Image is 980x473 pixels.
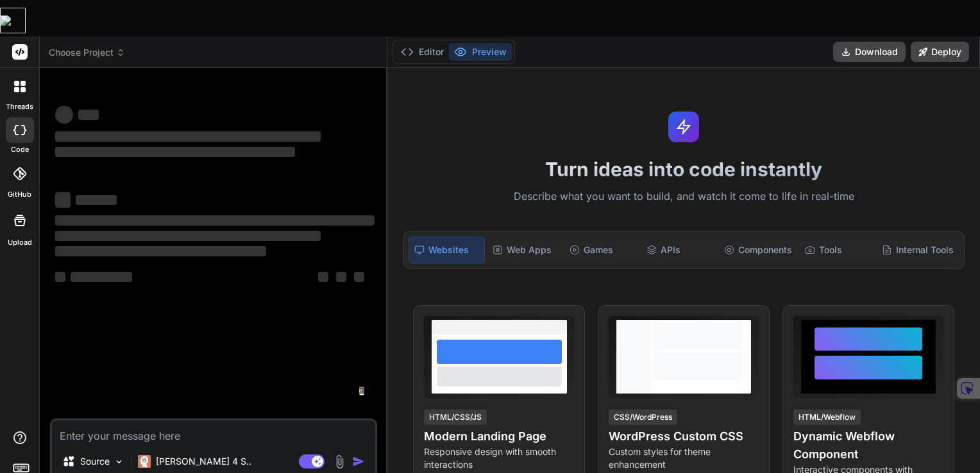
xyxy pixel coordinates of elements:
p: [PERSON_NAME] 4 S.. [156,455,251,468]
label: code [11,144,29,155]
div: HTML/CSS/JS [424,410,487,425]
div: Games [564,236,639,263]
p: Describe what you want to build, and watch it come to life in real-time [395,188,972,205]
button: Preview [449,43,512,61]
h4: WordPress Custom CSS [609,427,759,445]
img: Claude 4 Sonnet [138,455,151,468]
label: threads [6,101,33,112]
h4: Modern Landing Page [424,427,574,445]
span: ‌ [55,231,321,241]
h1: Turn ideas into code instantly [395,158,972,181]
p: Custom styles for theme enhancement [609,445,759,471]
div: Web Apps [487,236,562,263]
div: Internal Tools [877,236,959,263]
span: ‌ [55,215,375,226]
span: ‌ [55,192,71,208]
span: ‌ [71,272,132,282]
span: ‌ [55,131,321,142]
img: attachment [332,454,347,469]
div: APIs [641,236,716,263]
span: ‌ [78,110,99,120]
img: icon [352,455,365,468]
button: Deploy [911,42,969,62]
div: CSS/WordPress [609,410,677,425]
p: Source [80,455,110,468]
span: ‌ [76,195,117,205]
h4: Dynamic Webflow Component [793,427,943,463]
label: GitHub [8,189,31,200]
button: Editor [396,43,449,61]
div: HTML/Webflow [793,410,861,425]
span: ‌ [318,272,328,282]
label: Upload [8,237,32,248]
div: Tools [800,236,874,263]
img: Pick Models [114,456,124,467]
button: Download [833,42,906,62]
span: ‌ [336,272,346,282]
span: ‌ [55,147,295,157]
span: ‌ [354,272,364,282]
p: Responsive design with smooth interactions [424,445,574,471]
span: ‌ [55,272,65,282]
div: Websites [409,236,484,263]
div: Components [719,236,797,263]
span: ‌ [55,106,73,124]
span: ‌ [55,246,266,256]
span: Choose Project [49,46,125,59]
